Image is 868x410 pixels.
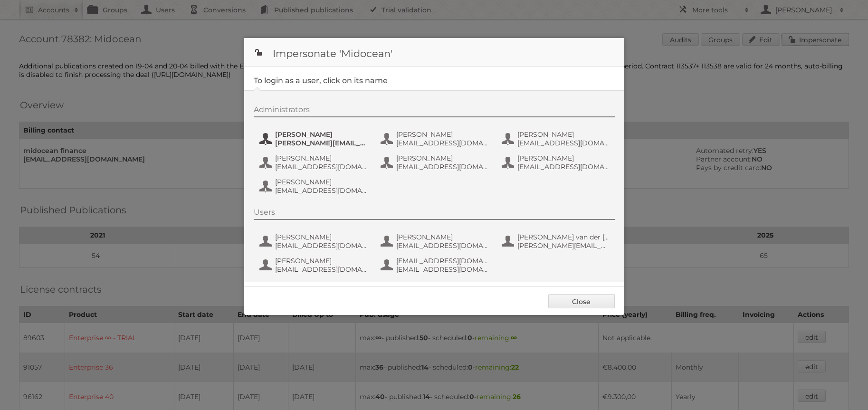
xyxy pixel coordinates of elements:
span: [EMAIL_ADDRESS][DOMAIN_NAME] [396,241,488,250]
span: [PERSON_NAME][EMAIL_ADDRESS][DOMAIN_NAME] [275,139,367,147]
span: [PERSON_NAME] [275,257,367,265]
button: [PERSON_NAME] [EMAIL_ADDRESS][DOMAIN_NAME] [380,129,491,148]
span: [EMAIL_ADDRESS][DOMAIN_NAME] [396,265,488,274]
span: [PERSON_NAME] [275,233,367,241]
span: [EMAIL_ADDRESS][DOMAIN_NAME] [275,162,367,171]
span: [PERSON_NAME] [396,233,488,241]
button: [PERSON_NAME] [EMAIL_ADDRESS][DOMAIN_NAME] [501,153,612,172]
div: Administrators [254,105,615,117]
span: [EMAIL_ADDRESS][DOMAIN_NAME] [517,162,610,171]
span: [PERSON_NAME] van der [PERSON_NAME] [517,233,610,241]
span: [EMAIL_ADDRESS][DOMAIN_NAME] [396,257,488,265]
button: [PERSON_NAME] van der [PERSON_NAME] [PERSON_NAME][EMAIL_ADDRESS][DOMAIN_NAME] [501,232,612,251]
span: [EMAIL_ADDRESS][DOMAIN_NAME] [517,139,610,147]
span: [PERSON_NAME] [396,130,488,139]
button: [PERSON_NAME] [EMAIL_ADDRESS][DOMAIN_NAME] [258,256,370,275]
div: Users [254,208,615,220]
button: [PERSON_NAME] [EMAIL_ADDRESS][DOMAIN_NAME] [258,153,370,172]
a: Close [548,294,615,308]
button: [EMAIL_ADDRESS][DOMAIN_NAME] [EMAIL_ADDRESS][DOMAIN_NAME] [380,256,491,275]
button: [PERSON_NAME] [EMAIL_ADDRESS][DOMAIN_NAME] [258,177,370,196]
span: [PERSON_NAME] [275,178,367,186]
span: [PERSON_NAME] [275,154,367,162]
span: [PERSON_NAME] [275,130,367,139]
span: [PERSON_NAME][EMAIL_ADDRESS][DOMAIN_NAME] [517,241,610,250]
h1: Impersonate 'Midocean' [244,38,624,67]
button: [PERSON_NAME] [EMAIL_ADDRESS][DOMAIN_NAME] [380,153,491,172]
button: [PERSON_NAME] [PERSON_NAME][EMAIL_ADDRESS][DOMAIN_NAME] [258,129,370,148]
span: [EMAIL_ADDRESS][DOMAIN_NAME] [275,241,367,250]
button: [PERSON_NAME] [EMAIL_ADDRESS][DOMAIN_NAME] [258,232,370,251]
span: [EMAIL_ADDRESS][DOMAIN_NAME] [275,265,367,274]
span: [EMAIL_ADDRESS][DOMAIN_NAME] [275,186,367,195]
span: [EMAIL_ADDRESS][DOMAIN_NAME] [396,139,488,147]
button: [PERSON_NAME] [EMAIL_ADDRESS][DOMAIN_NAME] [501,129,612,148]
span: [EMAIL_ADDRESS][DOMAIN_NAME] [396,162,488,171]
span: [PERSON_NAME] [517,130,610,139]
button: [PERSON_NAME] [EMAIL_ADDRESS][DOMAIN_NAME] [380,232,491,251]
legend: To login as a user, click on its name [254,76,388,85]
span: [PERSON_NAME] [517,154,610,162]
span: [PERSON_NAME] [396,154,488,162]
